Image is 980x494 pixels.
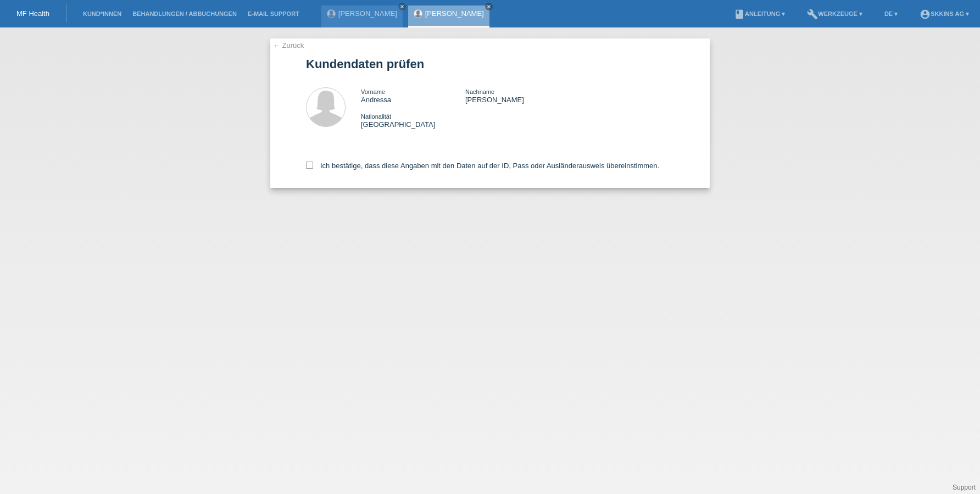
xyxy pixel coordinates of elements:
[361,113,391,120] span: Nationalität
[734,9,745,20] i: book
[242,10,305,17] a: E-Mail Support
[465,87,570,104] div: [PERSON_NAME]
[399,4,405,9] i: close
[486,4,492,9] i: close
[273,41,304,49] a: ← Zurück
[920,9,931,20] i: account_circle
[361,112,465,129] div: [GEOGRAPHIC_DATA]
[127,10,242,17] a: Behandlungen / Abbuchungen
[465,88,494,95] span: Nachname
[361,87,465,104] div: Andressa
[77,10,127,17] a: Kund*innen
[485,3,493,10] a: close
[361,88,385,95] span: Vorname
[914,10,975,17] a: account_circleSKKINS AG ▾
[953,484,976,491] a: Support
[338,9,397,18] a: [PERSON_NAME]
[306,57,674,71] h1: Kundendaten prüfen
[801,10,868,17] a: buildWerkzeuge ▾
[16,9,49,18] a: MF Health
[306,162,659,170] label: Ich bestätige, dass diese Angaben mit den Daten auf der ID, Pass oder Ausländerausweis übereinsti...
[807,9,818,20] i: build
[728,10,790,17] a: bookAnleitung ▾
[398,3,406,10] a: close
[425,9,484,18] a: [PERSON_NAME]
[879,10,903,17] a: DE ▾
